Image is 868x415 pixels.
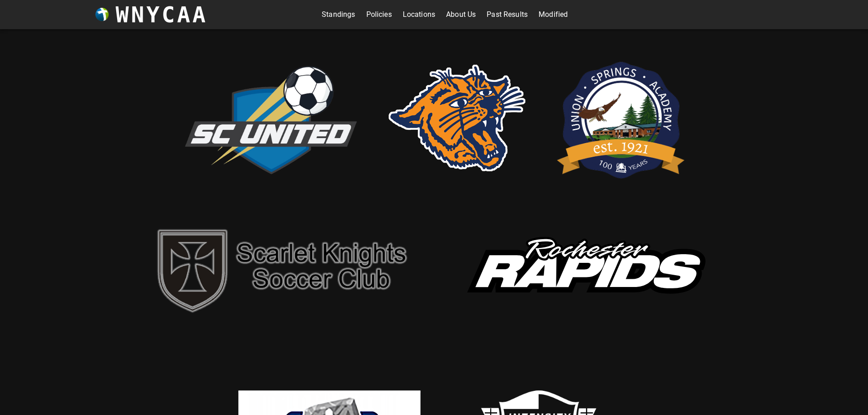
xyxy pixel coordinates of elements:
[366,7,392,22] a: Policies
[116,2,208,27] h3: WNYCAA
[539,7,568,22] a: Modified
[389,65,525,171] img: rsd.png
[322,7,355,22] a: Standings
[553,47,689,189] img: usa.png
[147,220,421,319] img: sk.png
[446,7,476,22] a: About Us
[179,56,361,180] img: scUnited.png
[487,7,528,22] a: Past Results
[448,219,721,320] img: rapids.svg
[95,8,109,21] img: wnycaaBall.png
[403,7,435,22] a: Locations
